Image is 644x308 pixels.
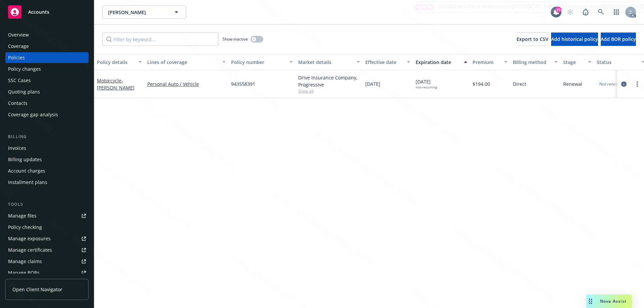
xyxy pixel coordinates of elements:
[8,29,29,40] div: Overview
[579,5,592,19] a: Report a Bug
[8,154,42,165] div: Billing updates
[513,80,526,87] span: Direct
[551,36,598,42] span: Add historical policy
[5,267,89,278] a: Manage BORs
[5,256,89,267] a: Manage claims
[555,7,561,13] div: 23
[5,109,89,120] a: Coverage gap analysis
[470,54,510,70] button: Premium
[5,86,89,97] a: Quoting plans
[5,201,89,208] div: Tools
[8,177,47,188] div: Installment plans
[365,59,403,66] div: Effective date
[8,210,37,221] div: Manage files
[413,54,470,70] button: Expiration date
[5,41,89,52] a: Coverage
[5,64,89,74] a: Policy changes
[601,33,636,46] button: Add BOR policy
[610,5,623,19] a: Switch app
[5,233,89,244] a: Manage exposures
[8,166,45,176] div: Account charges
[8,256,42,267] div: Manage claims
[5,222,89,233] a: Policy checking
[8,233,51,244] div: Manage exposures
[296,54,363,70] button: Market details
[102,33,218,46] input: Filter by keyword...
[97,59,135,66] div: Policy details
[594,5,608,19] a: Search
[5,166,89,176] a: Account charges
[8,75,31,86] div: SSC Cases
[102,5,186,19] button: [PERSON_NAME]
[222,36,248,42] span: Show inactive
[5,154,89,165] a: Billing updates
[8,98,28,109] div: Contacts
[298,88,360,94] span: Show all
[12,286,62,293] span: Open Client Navigator
[8,267,40,278] div: Manage BORs
[94,54,145,70] button: Policy details
[5,245,89,255] a: Manage certificates
[473,59,500,66] div: Premium
[563,80,582,87] span: Renewal
[473,80,490,87] span: $194.00
[5,143,89,153] a: Invoices
[5,75,89,86] a: SSC Cases
[28,9,49,15] span: Accounts
[97,77,135,91] a: Motorcycle
[597,59,638,66] div: Status
[416,78,437,89] span: [DATE]
[416,59,460,66] div: Expiration date
[365,80,380,87] span: [DATE]
[97,77,135,91] span: - [PERSON_NAME]
[147,59,218,66] div: Lines of coverage
[517,33,548,46] button: Export to CSV
[563,59,584,66] div: Stage
[5,52,89,63] a: Policies
[416,85,437,89] div: non-recurring
[551,33,598,46] button: Add historical policy
[147,80,226,87] a: Personal Auto / Vehicle
[5,98,89,109] a: Contacts
[601,36,636,42] span: Add BOR policy
[5,29,89,40] a: Overview
[298,59,353,66] div: Market details
[8,109,58,120] div: Coverage gap analysis
[600,298,627,304] span: Nova Assist
[8,86,40,97] div: Quoting plans
[517,36,548,42] span: Export to CSV
[8,222,42,233] div: Policy checking
[599,81,625,87] span: Not renewing
[5,133,89,140] div: Billing
[8,52,25,63] div: Policies
[228,54,296,70] button: Policy number
[5,177,89,188] a: Installment plans
[363,54,413,70] button: Effective date
[5,3,89,21] a: Accounts
[586,295,595,308] div: Drag to move
[586,295,632,308] button: Nova Assist
[108,9,166,16] span: [PERSON_NAME]
[298,74,360,88] div: Drive Insurance Company, Progressive
[8,41,29,52] div: Coverage
[8,245,52,255] div: Manage certificates
[513,59,550,66] div: Billing method
[620,80,628,88] a: circleInformation
[563,5,577,19] a: Start snowing
[8,64,41,74] div: Policy changes
[560,54,594,70] button: Stage
[145,54,228,70] button: Lines of coverage
[231,80,255,87] span: 943558391
[633,80,641,88] a: more
[510,54,560,70] button: Billing method
[231,59,285,66] div: Policy number
[8,143,26,153] div: Invoices
[5,210,89,221] a: Manage files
